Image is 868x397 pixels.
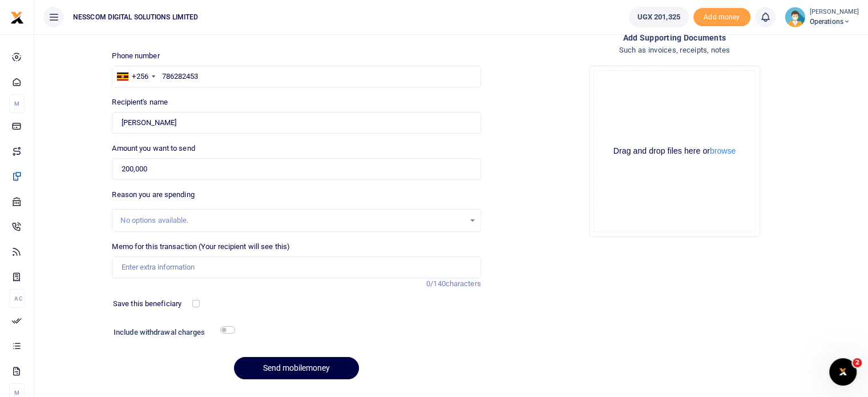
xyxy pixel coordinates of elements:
[810,17,859,27] span: Operations
[114,328,230,337] h6: Include withdrawal charges
[693,8,750,27] li: Toup your wallet
[426,279,446,288] span: 0/140
[9,94,25,113] li: M
[853,358,862,367] span: 2
[113,298,181,310] label: Save this beneficiary
[112,97,168,108] label: Recipient's name
[112,50,159,62] label: Phone number
[10,11,24,25] img: logo-small
[693,12,750,21] a: Add money
[624,7,693,27] li: Wallet ballance
[112,143,195,154] label: Amount you want to send
[112,66,158,87] div: Uganda: +256
[594,146,755,157] div: Drag and drop files here or
[120,215,464,226] div: No options available.
[112,158,481,180] input: UGX
[112,189,194,200] label: Reason you are spending
[829,358,857,386] iframe: Intercom live chat
[589,66,760,237] div: File Uploader
[112,241,290,252] label: Memo for this transaction (Your recipient will see this)
[112,256,481,278] input: Enter extra information
[132,71,148,82] div: +256
[112,66,481,87] input: Enter phone number
[446,279,481,288] span: characters
[629,7,689,27] a: UGX 201,325
[810,7,859,17] small: [PERSON_NAME]
[9,289,25,308] li: Ac
[10,13,24,21] a: logo-small logo-large logo-large
[490,31,859,44] h4: Add supporting Documents
[112,112,481,134] input: Loading name...
[637,11,680,23] span: UGX 201,325
[710,147,736,155] button: browse
[234,357,359,379] button: Send mobilemoney
[785,7,859,27] a: profile-user [PERSON_NAME] Operations
[490,44,859,57] h4: Such as invoices, receipts, notes
[693,8,750,27] span: Add money
[68,12,203,22] span: NESSCOM DIGITAL SOLUTIONS LIMITED
[785,7,805,27] img: profile-user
